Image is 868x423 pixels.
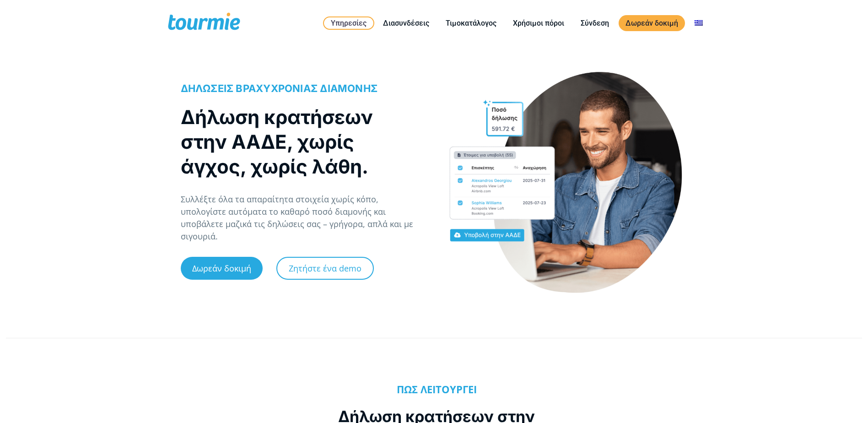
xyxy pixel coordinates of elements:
[574,17,616,29] a: Σύνδεση
[181,193,425,243] p: Συλλέξτε όλα τα απαραίτητα στοιχεία χωρίς κόπο, υπολογίστε αυτόματα το καθαρό ποσό διαμονής και υ...
[276,257,374,280] a: Ζητήστε ένα demo
[376,17,436,29] a: Διασυνδέσεις
[506,17,571,29] a: Χρήσιμοι πόροι
[397,382,477,396] b: ΠΩΣ ΛΕΙΤΟΥΡΓΕΙ
[619,15,685,31] a: Δωρεάν δοκιμή
[688,17,710,29] a: Αλλαγή σε
[181,82,378,94] span: ΔΗΛΩΣΕΙΣ ΒΡΑΧΥΧΡΟΝΙΑΣ ΔΙΑΜΟΝΗΣ
[181,105,415,179] h1: Δήλωση κρατήσεων στην ΑΑΔΕ, χωρίς άγχος, χωρίς λάθη.
[323,16,374,30] a: Υπηρεσίες
[439,17,503,29] a: Τιμοκατάλογος
[181,257,263,280] a: Δωρεάν δοκιμή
